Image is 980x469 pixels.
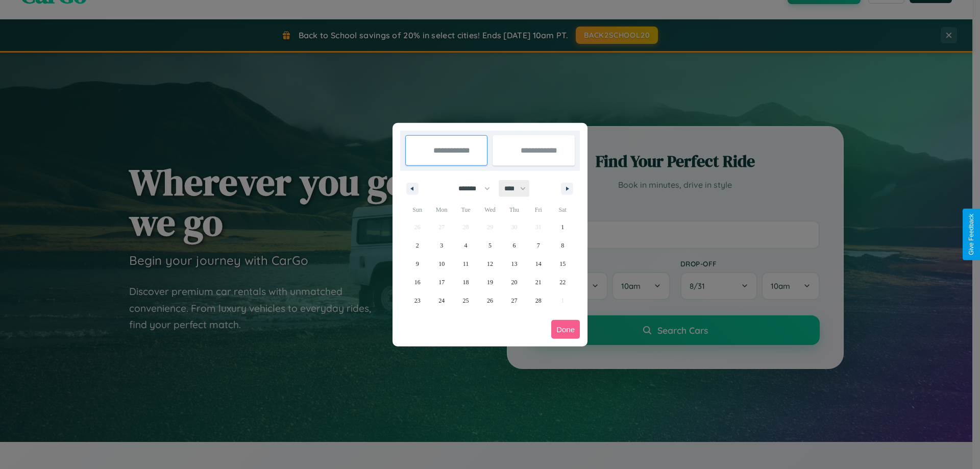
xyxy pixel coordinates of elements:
[968,214,975,255] div: Give Feedback
[463,273,469,291] span: 18
[454,255,478,273] button: 11
[464,236,468,255] span: 4
[478,236,502,255] button: 5
[416,255,419,273] span: 9
[551,320,580,339] button: Done
[502,255,526,273] button: 13
[551,273,575,291] button: 22
[478,255,502,273] button: 12
[512,236,516,255] span: 6
[561,236,564,255] span: 8
[502,273,526,291] button: 20
[414,273,421,291] span: 16
[511,291,517,310] span: 27
[526,255,550,273] button: 14
[535,291,542,310] span: 28
[429,255,453,273] button: 10
[502,236,526,255] button: 6
[526,202,550,218] span: Fri
[438,273,445,291] span: 17
[502,291,526,310] button: 27
[440,236,443,255] span: 3
[478,202,502,218] span: Wed
[502,202,526,218] span: Thu
[429,291,453,310] button: 24
[551,218,575,236] button: 1
[487,291,493,310] span: 26
[537,236,540,255] span: 7
[438,255,445,273] span: 10
[405,236,429,255] button: 2
[414,291,421,310] span: 23
[551,255,575,273] button: 15
[535,255,542,273] span: 14
[454,202,478,218] span: Tue
[438,291,445,310] span: 24
[487,273,493,291] span: 19
[463,255,469,273] span: 11
[551,202,575,218] span: Sat
[551,236,575,255] button: 8
[561,218,564,236] span: 1
[405,202,429,218] span: Sun
[488,236,492,255] span: 5
[559,255,566,273] span: 15
[429,236,453,255] button: 3
[405,273,429,291] button: 16
[535,273,542,291] span: 21
[454,291,478,310] button: 25
[478,291,502,310] button: 26
[487,255,493,273] span: 12
[416,236,419,255] span: 2
[526,273,550,291] button: 21
[511,273,517,291] span: 20
[405,255,429,273] button: 9
[559,273,566,291] span: 22
[454,273,478,291] button: 18
[429,202,453,218] span: Mon
[526,236,550,255] button: 7
[405,291,429,310] button: 23
[526,291,550,310] button: 28
[511,255,517,273] span: 13
[463,291,469,310] span: 25
[478,273,502,291] button: 19
[429,273,453,291] button: 17
[454,236,478,255] button: 4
